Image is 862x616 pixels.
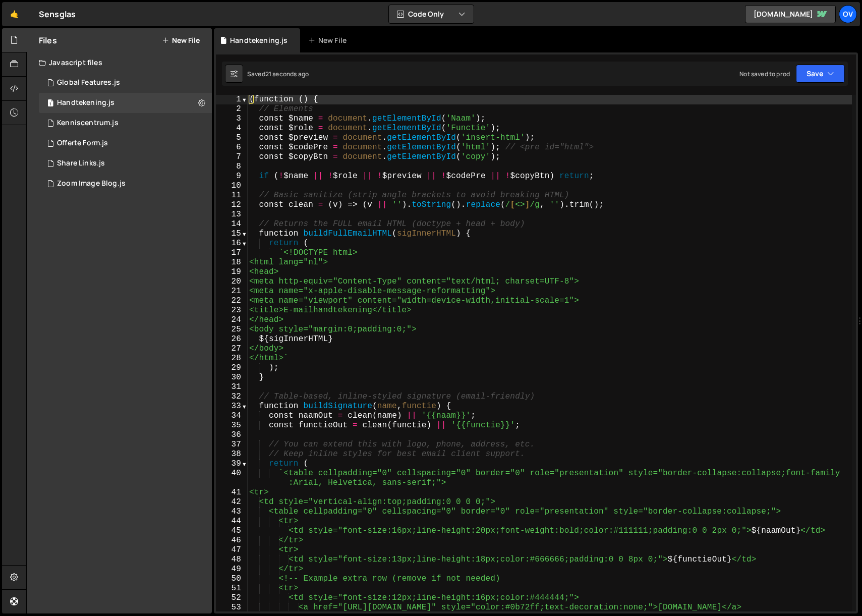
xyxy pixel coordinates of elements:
div: 19 [216,267,248,277]
div: 6 [216,143,248,152]
div: 44 [216,517,248,526]
div: Not saved to prod [739,70,790,78]
div: 15 [216,229,248,239]
div: 26 [216,334,248,344]
h2: Files [39,35,57,46]
div: 14 [216,219,248,229]
div: 28 [216,354,248,363]
div: 52 [216,593,248,603]
div: 15490/45629.js [39,93,212,113]
button: Save [796,65,845,83]
a: 🤙 [2,2,27,26]
div: 2 [216,104,248,114]
div: 50 [216,574,248,584]
button: New File [162,36,200,44]
div: 15490/40875.js [39,73,212,93]
div: 27 [216,344,248,354]
div: 15490/40893.js [39,113,212,133]
div: Sensglas [39,8,76,20]
div: 48 [216,555,248,565]
div: 36 [216,430,248,440]
div: 33 [216,402,248,411]
div: 42 [216,497,248,507]
div: 24 [216,315,248,325]
div: 11 [216,191,248,200]
div: 10 [216,181,248,191]
div: 21 [216,287,248,296]
div: 15490/42494.js [39,133,212,153]
div: 47 [216,545,248,555]
div: 53 [216,603,248,612]
div: Kenniscentrum.js [57,119,119,128]
div: 21 seconds ago [265,70,309,78]
div: 9 [216,172,248,181]
div: 12 [216,200,248,210]
div: 8 [216,162,248,172]
div: 31 [216,382,248,392]
div: 25 [216,325,248,334]
div: 4 [216,124,248,133]
div: Handtekening.js [57,98,114,107]
div: 18 [216,258,248,267]
div: 35 [216,421,248,430]
div: 15490/44527.js [39,174,212,194]
a: [DOMAIN_NAME] [745,5,836,23]
div: 46 [216,536,248,545]
div: 45 [216,526,248,536]
div: 13 [216,210,248,219]
a: Ov [839,5,857,23]
div: New File [308,35,351,45]
div: 23 [216,306,248,315]
div: 15490/44023.js [39,153,212,174]
div: 38 [216,450,248,459]
div: Share Links.js [57,159,105,168]
div: Handtekening.js [230,35,288,45]
div: 43 [216,507,248,517]
div: 34 [216,411,248,421]
div: 51 [216,584,248,593]
div: 41 [216,488,248,497]
div: 22 [216,296,248,306]
div: 39 [216,459,248,469]
div: 16 [216,239,248,248]
div: 20 [216,277,248,287]
div: 7 [216,152,248,162]
div: 17 [216,248,248,258]
span: 1 [47,100,53,108]
div: Saved [247,70,309,78]
div: 5 [216,133,248,143]
div: 3 [216,114,248,124]
div: 32 [216,392,248,402]
div: 29 [216,363,248,373]
div: Global Features.js [57,78,120,87]
div: Zoom Image Blog.js [57,179,126,188]
div: Offerte Form.js [57,139,108,148]
div: 1 [216,95,248,104]
div: 40 [216,469,248,488]
button: Code Only [389,5,474,23]
div: 49 [216,565,248,574]
div: Javascript files [27,52,212,73]
div: 37 [216,440,248,450]
div: 30 [216,373,248,382]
